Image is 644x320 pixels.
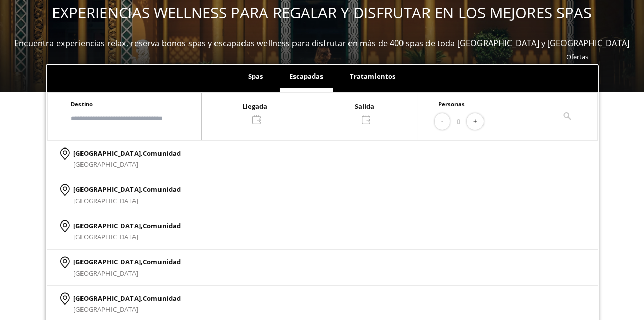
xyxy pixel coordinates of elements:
[143,293,181,303] span: Comunidad
[350,71,396,81] span: Tratamientos
[73,305,138,314] span: [GEOGRAPHIC_DATA]
[71,100,93,108] span: Destino
[435,113,450,130] button: -
[73,256,181,267] p: [GEOGRAPHIC_DATA],
[73,232,138,241] span: [GEOGRAPHIC_DATA]
[290,71,324,81] span: Escapadas
[143,257,181,266] span: Comunidad
[143,221,181,230] span: Comunidad
[467,113,484,130] button: +
[15,38,630,49] span: Encuentra experiencias relax, reserva bonos spas y escapadas wellness para disfrutar en más de 40...
[249,71,263,81] span: Spas
[438,100,465,108] span: Personas
[143,149,181,158] span: Comunidad
[73,292,181,304] p: [GEOGRAPHIC_DATA],
[143,185,181,194] span: Comunidad
[566,52,588,61] a: Ofertas
[73,220,181,231] p: [GEOGRAPHIC_DATA],
[457,116,460,127] span: 0
[73,196,138,205] span: [GEOGRAPHIC_DATA]
[73,160,138,169] span: [GEOGRAPHIC_DATA]
[52,3,592,23] span: EXPERIENCIAS WELLNESS PARA REGALAR Y DISFRUTAR EN LOS MEJORES SPAS
[73,184,181,195] p: [GEOGRAPHIC_DATA],
[73,147,181,159] p: [GEOGRAPHIC_DATA],
[73,268,138,278] span: [GEOGRAPHIC_DATA]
